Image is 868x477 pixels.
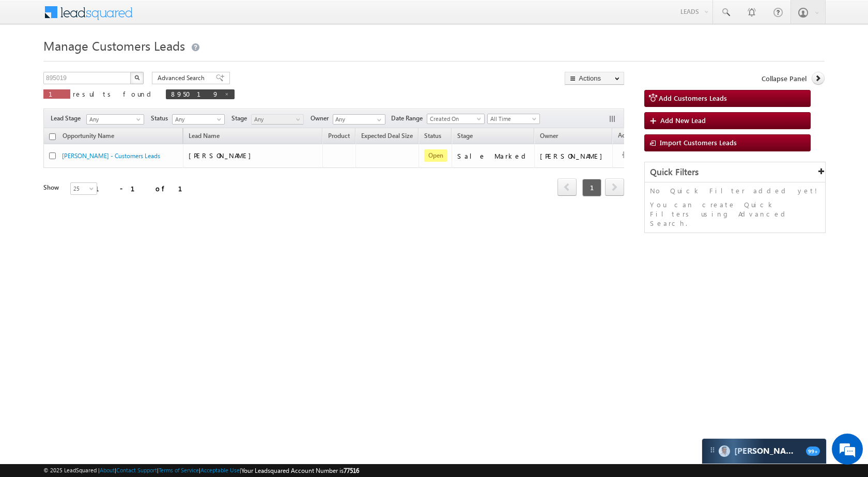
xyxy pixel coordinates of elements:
p: You can create Quick Filters using Advanced Search. [650,200,820,228]
span: Date Range [391,114,427,123]
span: next [605,178,624,196]
span: 895019 [171,89,219,98]
span: Collapse Panel [762,74,807,83]
input: Check all records [49,133,56,140]
span: Import Customers Leads [660,138,737,147]
span: Owner [540,132,558,140]
a: next [605,179,624,196]
span: Product [328,132,350,140]
a: Show All Items [371,115,384,125]
span: Lead Stage [51,114,85,123]
span: Advanced Search [158,73,208,83]
span: All Time [488,114,537,124]
span: Owner [311,114,333,123]
span: prev [557,178,577,196]
a: Opportunity Name [57,130,119,144]
span: Open [424,149,447,162]
span: Stage [231,114,251,123]
a: Any [172,114,225,125]
span: © 2025 LeadSquared | | | | | [43,466,359,475]
span: 25 [71,184,98,193]
a: Acceptable Use [200,467,240,473]
span: Add Customers Leads [659,94,727,102]
div: carter-dragCarter[PERSON_NAME]99+ [702,438,827,464]
span: Any [87,115,141,124]
a: Terms of Service [159,467,199,473]
a: Stage [452,130,478,144]
span: Created On [427,114,481,124]
span: Add New Lead [660,116,706,125]
span: 99+ [806,447,820,456]
span: Stage [457,132,473,140]
div: Sale Marked [457,151,530,161]
a: Any [251,114,304,125]
span: Actions [613,130,644,143]
div: 1 - 1 of 1 [95,182,195,194]
div: [PERSON_NAME] [540,151,608,161]
a: [PERSON_NAME] - Customers Leads [62,152,160,160]
a: Expected Deal Size [356,130,418,144]
span: Any [252,115,301,124]
span: Expected Deal Size [361,132,413,140]
span: Any [173,115,222,124]
a: All Time [487,114,540,124]
a: prev [557,179,577,196]
div: Show [43,183,62,192]
a: Status [419,130,446,144]
img: carter-drag [708,446,717,454]
span: results found [73,89,155,98]
span: Status [151,114,172,123]
a: About [100,467,115,473]
a: Created On [427,114,485,124]
button: Actions [565,72,624,85]
a: 25 [70,182,97,195]
span: 1 [582,179,601,196]
span: Your Leadsquared Account Number is [241,467,359,474]
a: Any [86,114,144,125]
a: Contact Support [116,467,157,473]
span: 1 [49,89,65,98]
span: [PERSON_NAME] [189,151,256,160]
div: Quick Filters [645,162,825,182]
span: Lead Name [183,130,225,144]
span: Opportunity Name [63,132,114,140]
p: No Quick Filter added yet! [650,186,820,195]
input: Type to Search [333,114,385,125]
span: 77516 [344,467,359,474]
img: Search [134,75,139,80]
span: Manage Customers Leads [43,37,185,54]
